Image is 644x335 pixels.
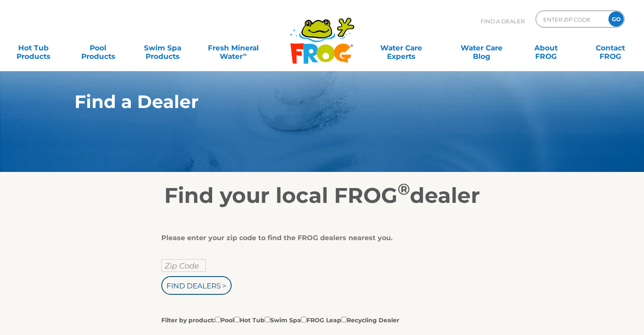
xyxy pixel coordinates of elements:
[215,317,221,322] input: Filter by product:PoolHot TubSwim SpaFROG LeapRecycling Dealer
[542,13,600,25] input: Zip Code Form
[481,11,525,32] p: Find A Dealer
[360,39,442,56] a: Water CareExperts
[138,39,188,56] a: Swim SpaProducts
[456,39,506,56] a: Water CareBlog
[8,39,58,56] a: Hot TubProducts
[398,180,410,199] sup: ®
[265,317,270,322] input: Filter by product:PoolHot TubSwim SpaFROG LeapRecycling Dealer
[234,317,240,322] input: Filter by product:PoolHot TubSwim SpaFROG LeapRecycling Dealer
[62,183,583,208] h2: Find your local FROG dealer
[161,276,232,295] input: Find Dealers >
[75,91,531,112] h1: Find a Dealer
[521,39,571,56] a: AboutFROG
[202,39,265,56] a: Fresh MineralWater∞
[73,39,123,56] a: PoolProducts
[161,315,399,324] label: Filter by product: Pool Hot Tub Swim Spa FROG Leap Recycling Dealer
[243,51,246,58] sup: ∞
[586,39,636,56] a: ContactFROG
[341,317,347,322] input: Filter by product:PoolHot TubSwim SpaFROG LeapRecycling Dealer
[301,317,307,322] input: Filter by product:PoolHot TubSwim SpaFROG LeapRecycling Dealer
[161,234,477,242] div: Please enter your zip code to find the FROG dealers nearest you.
[608,11,624,27] input: GO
